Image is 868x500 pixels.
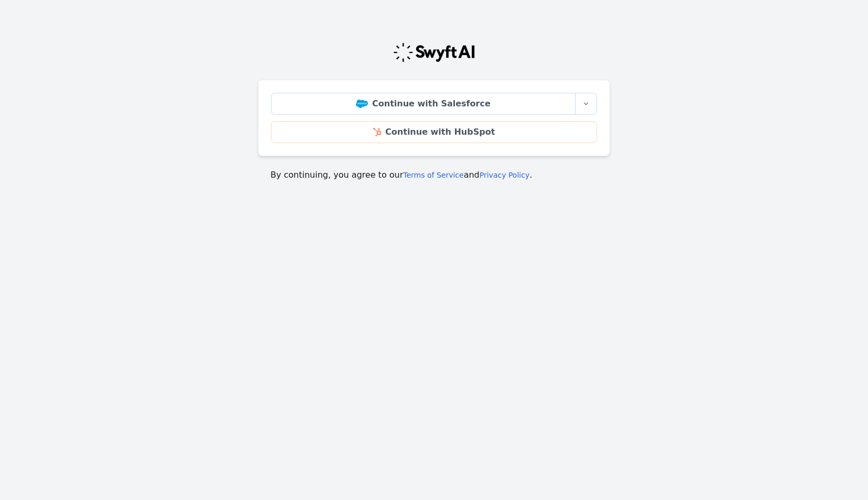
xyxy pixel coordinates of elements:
p: By continuing, you agree to our and . [270,169,598,181]
img: HubSpot [373,128,381,136]
img: Salesforce [356,100,368,108]
a: Continue with HubSpot [271,121,597,143]
img: Swyft Logo [393,42,475,63]
a: Privacy Policy [480,171,529,179]
a: Continue with Salesforce [271,93,576,115]
a: Terms of Service [403,171,463,179]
